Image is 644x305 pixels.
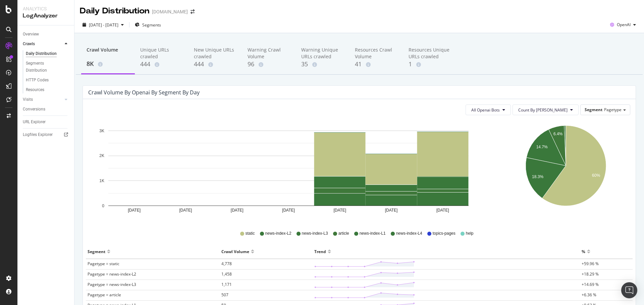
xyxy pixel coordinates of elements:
[385,208,398,213] text: [DATE]
[26,50,57,57] div: Daily Distribution
[582,282,599,287] span: +14.69 %
[248,47,290,60] div: Warning Crawl Volume
[26,50,69,57] a: Daily Distribution
[553,132,562,136] text: 6.4%
[23,131,69,138] a: Logfiles Explorer
[518,107,568,113] span: Count By Day
[23,96,33,103] div: Visits
[607,19,639,30] button: OpenAI
[80,5,149,17] div: Daily Distribution
[221,271,232,277] span: 1,458
[409,47,451,60] div: Resources Unique URLs crawled
[221,292,228,298] span: 507
[152,8,188,15] div: [DOMAIN_NAME]
[26,60,63,74] div: Segments Distribution
[301,60,344,69] div: 35
[592,173,600,178] text: 60%
[89,22,118,28] span: [DATE] - [DATE]
[88,271,136,277] span: Pagetype = news-index-L2
[88,246,105,257] div: Segment
[466,231,474,236] span: help
[99,178,104,183] text: 1K
[471,107,500,113] span: All Openai Bots
[621,282,637,298] div: Open Intercom Messenger
[532,174,543,179] text: 18.3%
[265,231,291,236] span: news-index-L2
[409,60,451,69] div: 1
[221,282,232,287] span: 1,171
[23,5,69,12] div: Analytics
[88,292,121,298] span: Pagetype = article
[396,231,422,236] span: news-index-L4
[88,89,200,96] div: Crawl Volume by openai by Segment by Day
[248,60,290,69] div: 96
[23,12,69,20] div: LogAnalyzer
[194,60,237,69] div: 444
[132,19,164,30] button: Segments
[502,121,629,221] svg: A chart.
[23,106,69,113] a: Conversions
[140,47,183,60] div: Unique URLs crawled
[582,261,599,266] span: +59.96 %
[582,292,596,298] span: +6.36 %
[23,119,69,126] a: URL Explorer
[99,154,104,158] text: 2K
[582,246,585,257] div: %
[23,106,45,113] div: Conversions
[513,104,579,115] button: Count By [PERSON_NAME]
[231,208,244,213] text: [DATE]
[87,47,129,59] div: Crawl Volume
[604,107,622,112] span: Pagetype
[221,246,249,257] div: Crawl Volume
[99,129,104,133] text: 3K
[466,104,511,115] button: All Openai Bots
[617,22,631,27] span: OpenAI
[23,31,39,38] div: Overview
[23,41,35,48] div: Crawls
[360,231,386,236] span: news-index-L1
[88,121,488,221] svg: A chart.
[179,208,192,213] text: [DATE]
[246,231,255,236] span: static
[128,208,141,213] text: [DATE]
[80,19,126,30] button: [DATE] - [DATE]
[88,261,119,266] span: Pagetype = static
[221,261,232,266] span: 4,778
[433,231,455,236] span: topics-pages
[23,131,53,138] div: Logfiles Explorer
[355,47,398,60] div: Resources Crawl Volume
[314,246,326,257] div: Trend
[23,119,46,126] div: URL Explorer
[142,22,161,28] span: Segments
[536,145,547,149] text: 14.7%
[140,60,183,69] div: 444
[87,60,129,68] div: 8K
[333,208,346,213] text: [DATE]
[26,86,69,93] a: Resources
[88,282,136,287] span: Pagetype = news-index-L3
[585,107,602,112] span: Segment
[26,60,69,74] a: Segments Distribution
[23,41,63,48] a: Crawls
[191,9,195,14] div: arrow-right-arrow-left
[301,47,344,60] div: Warning Unique URLs crawled
[338,231,349,236] span: article
[102,204,104,208] text: 0
[26,86,44,93] div: Resources
[282,208,295,213] text: [DATE]
[26,77,49,84] div: HTTP Codes
[23,31,69,38] a: Overview
[436,208,449,213] text: [DATE]
[582,271,599,277] span: +18.29 %
[302,231,328,236] span: news-index-L3
[355,60,398,69] div: 41
[23,96,63,103] a: Visits
[26,77,69,84] a: HTTP Codes
[194,47,237,60] div: New Unique URLs crawled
